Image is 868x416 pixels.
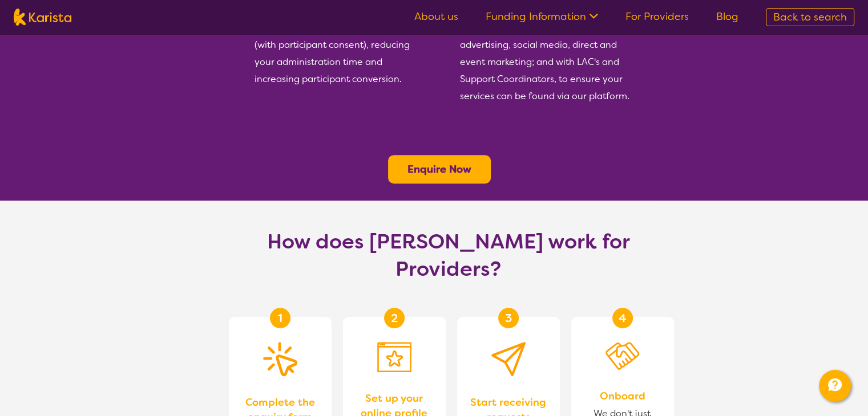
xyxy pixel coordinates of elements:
div: 4 [612,308,633,328]
img: Complete the enquiry form [263,342,297,376]
div: 3 [498,308,519,328]
img: Provider Start receiving requests [491,342,526,376]
div: 1 [270,308,290,328]
span: Back to search [773,10,847,24]
img: Set up your online profile [377,342,411,372]
button: Enquire Now [388,155,491,183]
div: 2 [384,308,405,328]
a: For Providers [625,10,689,23]
h1: How does [PERSON_NAME] work for Providers? [257,228,640,283]
img: Onboard [605,342,640,370]
a: About us [414,10,458,23]
a: Back to search [766,8,854,26]
a: Funding Information [486,10,598,23]
a: Blog [716,10,738,23]
button: Channel Menu [819,370,851,402]
span: Onboard [600,389,645,403]
img: Karista logo [14,9,71,26]
a: Enquire Now [407,162,471,176]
